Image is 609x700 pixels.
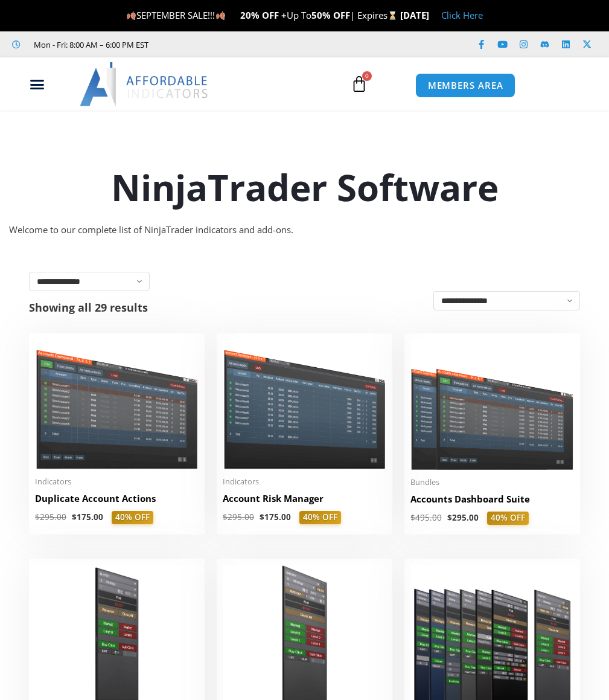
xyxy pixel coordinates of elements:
strong: 20% OFF + [240,9,287,21]
select: Shop order [433,291,580,310]
span: $ [260,512,264,522]
span: 40% OFF [112,511,153,524]
h2: Account Risk Manager [223,492,386,505]
bdi: 295.00 [447,512,479,523]
strong: 50% OFF [311,9,350,21]
bdi: 295.00 [223,512,254,522]
span: SEPTEMBER SALE!!! Up To | Expires [126,9,400,21]
span: Mon - Fri: 8:00 AM – 6:00 PM EST [31,37,148,52]
span: $ [35,512,40,522]
a: 0 [333,66,386,101]
img: LogoAI | Affordable Indicators – NinjaTrader [80,62,209,106]
bdi: 495.00 [410,512,442,523]
span: 40% OFF [299,511,341,524]
h1: NinjaTrader Software [9,162,600,213]
a: MEMBERS AREA [415,73,516,98]
bdi: 175.00 [260,512,291,522]
div: Menu Toggle [7,73,67,96]
bdi: 295.00 [35,512,66,522]
span: Indicators [35,477,199,487]
span: MEMBERS AREA [428,81,503,90]
h2: Accounts Dashboard Suite [410,493,574,506]
span: $ [410,512,415,523]
iframe: Customer reviews powered by Trustpilot [158,39,339,51]
img: Duplicate Account Actions [35,339,199,469]
a: Duplicate Account Actions [35,492,199,511]
a: Account Risk Manager [223,492,386,511]
img: Accounts Dashboard Suite [410,339,574,470]
p: Showing all 29 results [29,302,148,313]
span: Bundles [410,477,574,487]
span: Indicators [223,477,386,487]
img: Account Risk Manager [223,339,386,470]
div: Welcome to our complete list of NinjaTrader indicators and add-ons. [9,222,600,239]
strong: [DATE] [400,9,429,21]
span: $ [447,512,452,523]
img: 🍂 [216,11,225,20]
h2: Duplicate Account Actions [35,492,199,505]
span: $ [223,512,228,522]
img: ⌛ [388,11,397,20]
span: $ [72,512,77,522]
span: 40% OFF [487,512,529,525]
img: 🍂 [127,11,136,20]
a: Click Here [441,9,483,21]
span: 0 [362,71,372,81]
a: Accounts Dashboard Suite [410,493,574,512]
bdi: 175.00 [72,512,103,522]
